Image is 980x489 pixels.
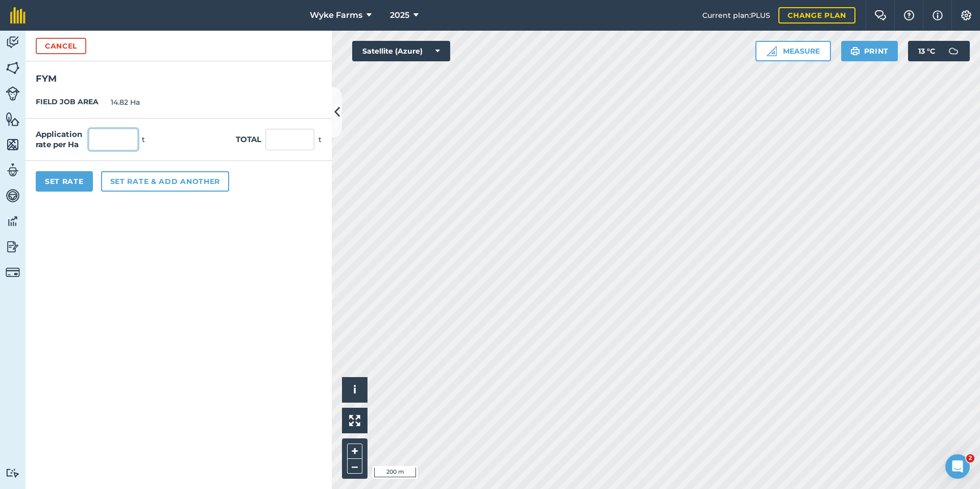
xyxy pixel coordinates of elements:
[908,41,970,61] button: 13 °C
[342,377,367,403] button: i
[755,41,831,61] button: Measure
[347,444,362,459] button: +
[36,129,85,150] label: Application rate per Ha
[318,134,322,145] span: t
[6,137,20,152] img: svg+xml;base64,PHN2ZyB4bWxucz0iaHR0cDovL3d3dy53My5vcmcvMjAwMC9zdmciIHdpZHRoPSI1NiIgaGVpZ2h0PSI2MC...
[6,239,20,254] img: svg+xml;base64,PD94bWwgdmVyc2lvbj0iMS4wIiBlbmNvZGluZz0idXRmLTgiPz4KPCEtLSBHZW5lcmF0b3I6IEFkb2JlIE...
[960,10,972,20] img: A cog icon
[349,415,360,426] img: Four arrows, one pointing top left, one top right, one bottom right and the last bottom left
[347,459,362,474] button: –
[236,133,261,146] label: Total
[6,214,20,229] img: svg+xml;base64,PD94bWwgdmVyc2lvbj0iMS4wIiBlbmNvZGluZz0idXRmLTgiPz4KPCEtLSBHZW5lcmF0b3I6IEFkb2JlIE...
[26,61,332,86] h2: FYM
[918,41,935,61] span: 13 ° C
[36,38,86,54] button: Cancel
[36,97,99,108] label: FIELD JOB AREA
[390,9,409,21] span: 2025
[10,7,26,24] img: fieldmargin Logo
[6,35,20,50] img: svg+xml;base64,PD94bWwgdmVyc2lvbj0iMS4wIiBlbmNvZGluZz0idXRmLTgiPz4KPCEtLSBHZW5lcmF0b3I6IEFkb2JlIE...
[142,134,145,145] span: t
[966,454,974,462] span: 2
[850,45,860,57] img: svg+xml;base64,PHN2ZyB4bWxucz0iaHR0cDovL3d3dy53My5vcmcvMjAwMC9zdmciIHdpZHRoPSIxOSIgaGVpZ2h0PSIyNC...
[6,162,20,178] img: svg+xml;base64,PD94bWwgdmVyc2lvbj0iMS4wIiBlbmNvZGluZz0idXRmLTgiPz4KPCEtLSBHZW5lcmF0b3I6IEFkb2JlIE...
[36,171,93,192] button: Set Rate
[6,188,20,203] img: svg+xml;base64,PD94bWwgdmVyc2lvbj0iMS4wIiBlbmNvZGluZz0idXRmLTgiPz4KPCEtLSBHZW5lcmF0b3I6IEFkb2JlIE...
[352,41,450,61] button: Satellite (Azure)
[310,9,362,21] span: Wyke Farms
[778,7,855,24] a: Change plan
[767,46,777,56] img: Ruler icon
[841,41,898,61] button: Print
[6,60,20,76] img: svg+xml;base64,PHN2ZyB4bWxucz0iaHR0cDovL3d3dy53My5vcmcvMjAwMC9zdmciIHdpZHRoPSI1NiIgaGVpZ2h0PSI2MC...
[101,171,229,192] button: Set rate & add another
[945,454,970,479] iframe: Intercom live chat
[353,383,356,396] span: i
[6,86,20,101] img: svg+xml;base64,PD94bWwgdmVyc2lvbj0iMS4wIiBlbmNvZGluZz0idXRmLTgiPz4KPCEtLSBHZW5lcmF0b3I6IEFkb2JlIE...
[933,9,943,21] img: svg+xml;base64,PHN2ZyB4bWxucz0iaHR0cDovL3d3dy53My5vcmcvMjAwMC9zdmciIHdpZHRoPSIxNyIgaGVpZ2h0PSIxNy...
[6,468,20,478] img: svg+xml;base64,PD94bWwgdmVyc2lvbj0iMS4wIiBlbmNvZGluZz0idXRmLTgiPz4KPCEtLSBHZW5lcmF0b3I6IEFkb2JlIE...
[702,10,770,21] span: Current plan : PLUS
[6,265,20,280] img: svg+xml;base64,PD94bWwgdmVyc2lvbj0iMS4wIiBlbmNvZGluZz0idXRmLTgiPz4KPCEtLSBHZW5lcmF0b3I6IEFkb2JlIE...
[111,97,140,108] span: 14.82 Ha
[903,10,915,20] img: A question mark icon
[6,111,20,127] img: svg+xml;base64,PHN2ZyB4bWxucz0iaHR0cDovL3d3dy53My5vcmcvMjAwMC9zdmciIHdpZHRoPSI1NiIgaGVpZ2h0PSI2MC...
[943,41,964,61] img: svg+xml;base64,PD94bWwgdmVyc2lvbj0iMS4wIiBlbmNvZGluZz0idXRmLTgiPz4KPCEtLSBHZW5lcmF0b3I6IEFkb2JlIE...
[874,10,887,20] img: Two speech bubbles overlapping with the left bubble in the forefront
